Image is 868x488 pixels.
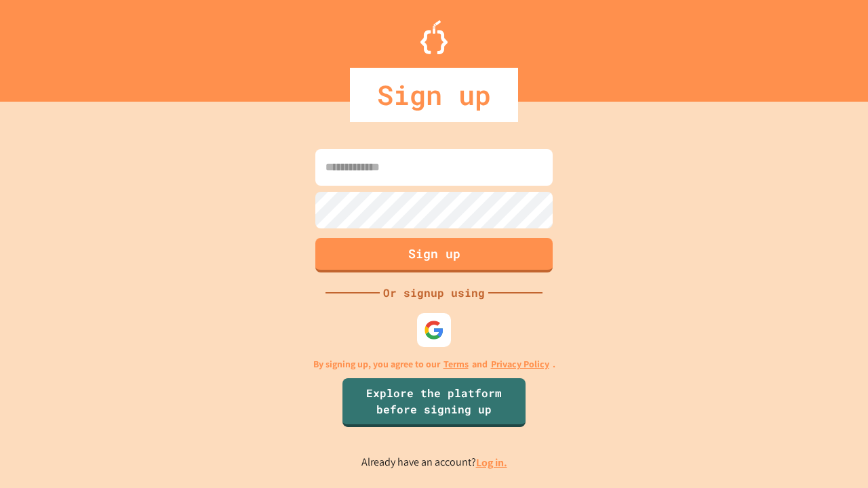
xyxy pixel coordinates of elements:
[350,68,518,122] div: Sign up
[755,375,854,432] iframe: chat widget
[491,357,549,371] a: Privacy Policy
[342,378,526,427] a: Explore the platform before signing up
[476,455,507,470] a: Log in.
[424,320,444,340] img: google-icon.svg
[313,357,555,371] p: By signing up, you agree to our and .
[361,454,507,471] p: Already have an account?
[380,285,488,301] div: Or signup using
[420,20,448,54] img: Logo.svg
[315,238,553,272] button: Sign up
[811,434,854,474] iframe: chat widget
[443,357,469,371] a: Terms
